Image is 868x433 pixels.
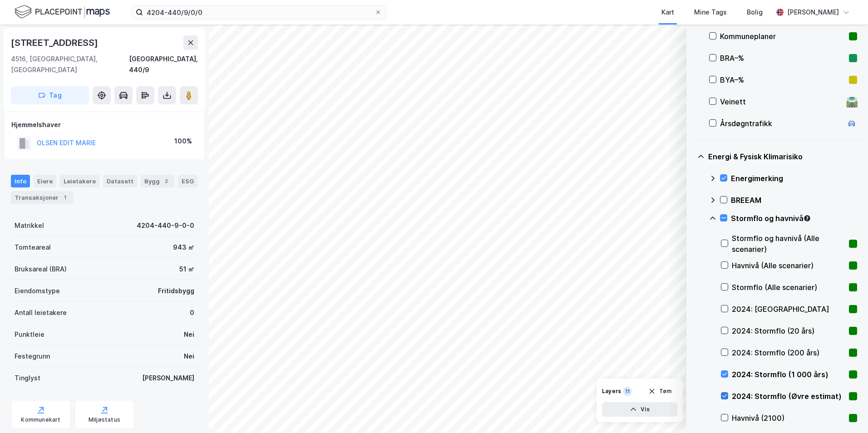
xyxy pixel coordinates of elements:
div: Fritidsbygg [158,285,194,296]
div: Stormflo og havnivå [731,213,857,224]
input: Søk på adresse, matrikkel, gårdeiere, leietakere eller personer [143,5,375,19]
div: Årsdøgntrafikk [720,118,843,129]
div: 2024: Stormflo (Øvre estimat) [732,391,845,402]
button: Tag [11,86,89,104]
div: Stormflo og havnivå (Alle scenarier) [732,233,845,255]
div: Matrikkel [15,220,44,231]
div: Miljøstatus [89,416,120,423]
div: Veinett [720,96,843,107]
div: Leietakere [60,175,99,187]
div: Festegrunn [15,351,50,362]
div: 2 [162,177,171,186]
div: 11 [623,387,632,396]
div: Havnivå (Alle scenarier) [732,260,845,271]
div: Datasett [103,175,137,187]
div: Tinglyst [15,373,40,384]
div: [PERSON_NAME] [787,7,839,18]
div: 1 [60,193,69,202]
div: 2024: Stormflo (200 års) [732,347,845,358]
div: Antall leietakere [15,307,67,318]
div: Energi & Fysisk Klimarisiko [708,151,857,162]
div: ESG [178,175,197,187]
div: BRA–% [720,53,845,64]
div: Eiere [34,175,56,187]
div: 943 ㎡ [173,242,194,253]
div: [GEOGRAPHIC_DATA], 440/9 [129,54,198,75]
div: [STREET_ADDRESS] [11,35,100,50]
button: Tøm [642,384,677,399]
div: [PERSON_NAME] [142,373,194,384]
div: Bygg [141,175,174,187]
div: Info [11,175,30,187]
div: Kommunekart [21,416,60,423]
div: 🛣️ [846,96,858,108]
div: Eiendomstype [15,285,60,296]
div: Bolig [747,7,763,18]
div: Nei [184,329,194,340]
div: Stormflo (Alle scenarier) [732,282,845,293]
div: 4516, [GEOGRAPHIC_DATA], [GEOGRAPHIC_DATA] [11,54,129,75]
div: 2024: [GEOGRAPHIC_DATA] [732,304,845,315]
div: 51 ㎡ [179,264,194,275]
div: Mine Tags [694,7,727,18]
div: BYA–% [720,74,845,85]
iframe: Chat Widget [823,389,868,433]
div: Kommuneplaner [720,31,845,42]
div: BREEAM [731,195,857,206]
button: Vis [602,402,677,417]
div: Transaksjoner [11,191,73,204]
div: Hjemmelshaver [11,119,197,130]
div: Energimerking [731,173,857,184]
div: Tomteareal [15,242,51,253]
div: Havnivå (2100) [732,413,845,423]
div: Layers [602,388,621,395]
div: Nei [184,351,194,362]
img: logo.f888ab2527a4732fd821a326f86c7f29.svg [15,4,110,20]
div: Punktleie [15,329,44,340]
div: Tooltip anchor [803,214,811,222]
div: Kart [661,7,674,18]
div: Bruksareal (BRA) [15,264,67,275]
div: 2024: Stormflo (20 års) [732,325,845,336]
div: 100% [174,136,192,147]
div: 0 [190,307,194,318]
div: 2024: Stormflo (1 000 års) [732,369,845,380]
div: 4204-440-9-0-0 [137,220,194,231]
